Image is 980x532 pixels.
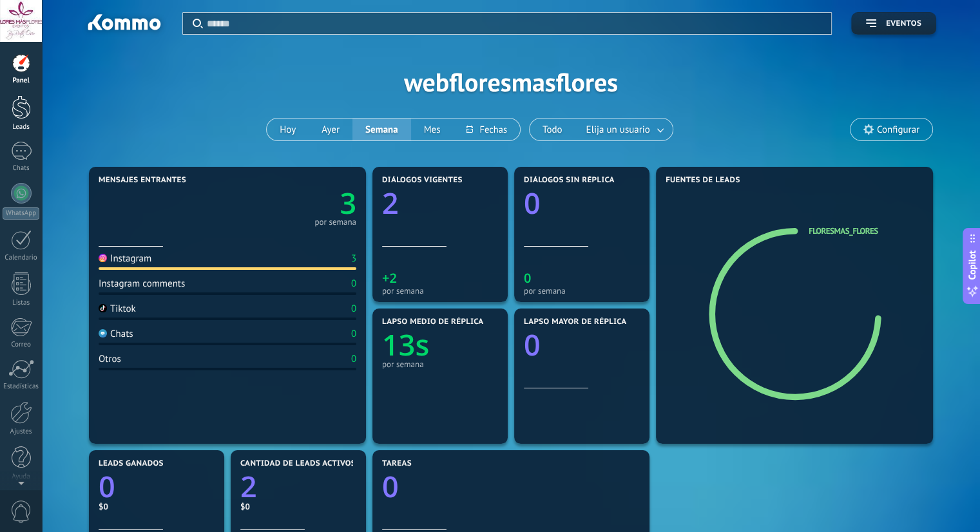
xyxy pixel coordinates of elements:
[3,254,40,262] div: Calendario
[453,119,519,140] button: Fechas
[382,459,412,468] span: Tareas
[99,467,215,506] a: 0
[666,176,740,185] span: Fuentes de leads
[524,176,615,185] span: Diálogos sin réplica
[382,269,397,287] text: +2
[382,184,399,223] text: 2
[99,329,107,337] img: Chats
[524,286,640,296] div: por semana
[3,77,40,85] div: Panel
[99,254,107,262] img: Instagram
[382,318,484,327] span: Lapso medio de réplica
[3,383,40,391] div: Estadísticas
[340,184,356,223] text: 3
[524,318,626,327] span: Lapso mayor de réplica
[382,176,463,185] span: Diálogos vigentes
[382,286,498,296] div: por semana
[99,467,115,506] text: 0
[352,119,411,140] button: Semana
[351,252,356,265] div: 3
[524,269,531,287] text: 0
[351,278,356,290] div: 0
[240,467,257,506] text: 2
[530,119,575,140] button: Todo
[966,251,979,280] span: Copilot
[3,123,40,131] div: Leads
[99,328,133,340] div: Chats
[99,303,136,315] div: Tiktok
[584,121,653,138] span: Elija un usuario
[99,176,186,185] span: Mensajes entrantes
[524,325,541,365] text: 0
[575,119,673,140] button: Elija un usuario
[3,299,40,307] div: Listas
[382,359,498,369] div: por semana
[524,184,541,223] text: 0
[99,501,215,512] div: $0
[3,341,40,349] div: Correo
[3,428,40,436] div: Ajustes
[809,225,878,236] a: floresmas_flores
[99,353,121,365] div: Otros
[351,328,356,340] div: 0
[382,325,429,365] text: 13s
[99,304,107,312] img: Tiktok
[267,119,309,140] button: Hoy
[382,467,399,506] text: 0
[382,467,640,506] a: 0
[411,119,454,140] button: Mes
[351,303,356,315] div: 0
[877,124,919,135] span: Configurar
[3,207,39,220] div: WhatsApp
[99,278,185,290] div: Instagram comments
[227,184,356,223] a: 3
[886,19,921,28] span: Eventos
[314,219,356,225] div: por semana
[351,353,356,365] div: 0
[240,459,356,468] span: Cantidad de leads activos
[240,501,356,512] div: $0
[99,459,164,468] span: Leads ganados
[851,12,936,35] button: Eventos
[99,252,151,265] div: Instagram
[309,119,352,140] button: Ayer
[3,164,40,173] div: Chats
[240,467,356,506] a: 2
